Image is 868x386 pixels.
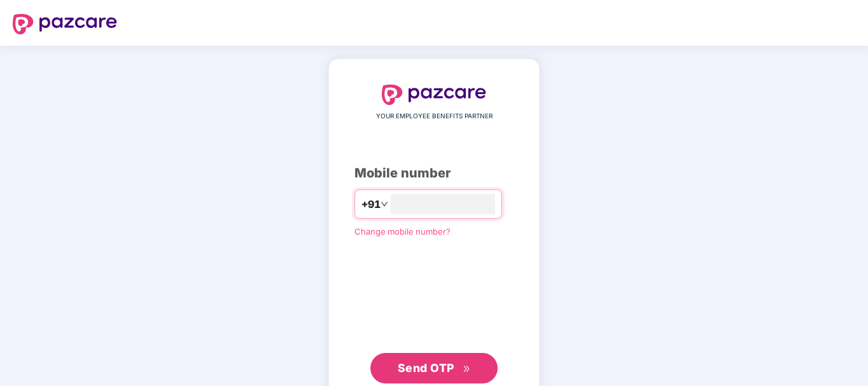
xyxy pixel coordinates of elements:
span: Send OTP [398,361,454,375]
div: Mobile number [354,163,514,183]
span: double-right [463,365,471,373]
span: down [381,200,388,208]
img: logo [382,85,486,105]
button: Send OTPdouble-right [370,353,498,383]
a: Change mobile number? [354,226,451,237]
span: +91 [361,196,381,212]
span: YOUR EMPLOYEE BENEFITS PARTNER [376,111,493,121]
img: logo [13,14,117,34]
